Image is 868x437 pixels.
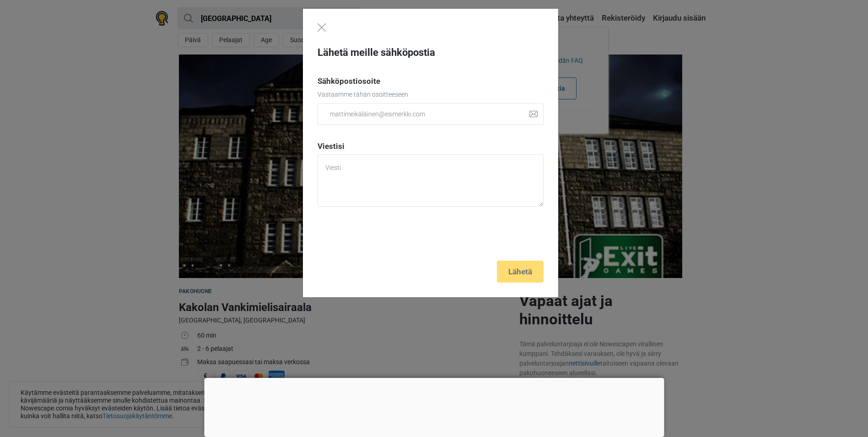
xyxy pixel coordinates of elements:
label: Sähköpostiosoite [318,76,380,87]
img: close [529,111,538,117]
label: Viestisi [318,141,345,153]
button: Close [318,23,326,32]
input: mattimeikäläinen@esimerkki.com [318,103,544,125]
p: Vastaamme tähän osoitteeseen [318,91,544,98]
img: close [318,23,326,32]
h3: Lähetä meille sähköpostia [318,45,544,60]
iframe: reCAPTCHA [318,220,457,256]
iframe: Advertisement [204,378,664,435]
